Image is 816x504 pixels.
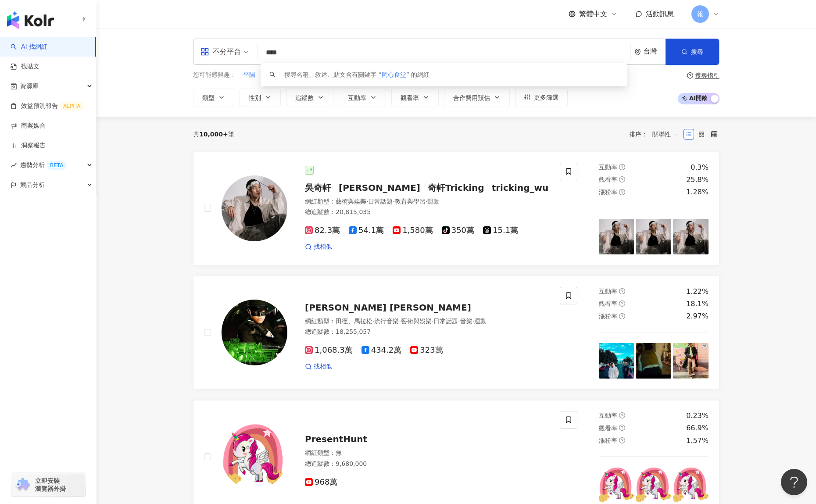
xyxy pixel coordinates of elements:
span: rise [11,162,17,168]
span: 教育與學習 [395,198,426,205]
span: 82.3萬 [305,226,340,235]
span: 觀看率 [599,425,617,432]
div: 0.3% [691,163,709,172]
a: chrome extension立即安裝 瀏覽器外掛 [11,473,85,497]
span: question-circle [619,189,625,195]
img: post-image [599,467,634,503]
span: · [458,318,460,325]
span: 合作費用預估 [453,94,490,101]
div: 25.8% [686,175,709,185]
img: chrome extension [14,478,31,492]
img: post-image [636,219,671,254]
span: 漲粉率 [599,313,617,320]
span: 鎖屏 [323,71,335,79]
img: logo [7,11,54,29]
a: 效益預測報告ALPHA [11,102,84,111]
a: 找相似 [305,243,332,251]
span: question-circle [619,164,625,170]
span: 日常話題 [433,318,458,325]
div: BETA [47,161,67,170]
span: 關聯性 [652,127,679,141]
span: 資源庫 [20,76,39,96]
span: 運動 [427,198,440,205]
img: KOL Avatar [222,300,287,365]
span: 平陽 [243,71,255,79]
span: 藝術與娛樂 [401,318,432,325]
span: 54.1萬 [349,226,384,235]
span: · [399,318,401,325]
a: KOL Avatar[PERSON_NAME] [PERSON_NAME]網紅類型：田徑、馬拉松·流行音樂·藝術與娛樂·日常話題·音樂·運動總追蹤數：18,255,0571,068.3萬434.... [193,276,719,390]
button: 性別 [240,89,281,106]
img: post-image [673,343,709,379]
span: 音樂 [460,318,472,325]
div: 網紅類型 ： [305,317,549,326]
img: post-image [599,343,634,379]
span: 搜尋 [691,48,703,55]
span: 更多篩選 [534,94,558,101]
span: 立即安裝 瀏覽器外掛 [35,477,66,493]
span: question-circle [619,437,625,443]
button: 3C產品評測 [282,70,316,80]
div: 網紅類型 ： 無 [305,449,549,458]
div: 1.28% [686,187,709,197]
span: question-circle [619,313,625,319]
span: 350萬 [442,226,474,235]
span: 觀看率 [599,176,617,183]
span: question-circle [619,300,625,307]
span: 藝術與娛樂 [336,198,366,205]
span: 奇軒Tricking [428,182,484,193]
span: 互動率 [599,412,617,419]
button: 互動率 [339,89,386,106]
div: 網紅類型 ： [305,197,549,206]
span: question-circle [619,425,625,431]
div: 總追蹤數 ： 20,815,035 [305,208,549,217]
span: 田徑、馬拉松 [336,318,372,325]
span: 互動率 [348,94,366,101]
div: 1.22% [686,287,709,297]
div: 1.57% [686,436,709,446]
span: question-circle [619,288,625,294]
div: 18.1% [686,299,709,309]
span: 性別 [249,94,261,101]
a: KOL Avatar吳奇軒[PERSON_NAME]奇軒Trickingtricking_wu網紅類型：藝術與娛樂·日常話題·教育與學習·運動總追蹤數：20,815,03582.3萬54.1萬1... [193,152,719,265]
button: 追蹤數 [286,89,333,106]
button: 類型 [193,89,234,106]
span: 日常話題 [368,198,393,205]
img: KOL Avatar [222,175,287,241]
span: 報 [697,9,703,19]
span: [PERSON_NAME] [PERSON_NAME] [305,302,471,313]
span: 3C產品評測 [283,71,315,79]
a: 找相似 [305,362,332,371]
div: 2.97% [686,311,709,321]
span: 活動訊息 [646,10,674,18]
button: 觀看率 [391,89,439,106]
button: 更多篩選 [515,89,568,106]
span: 1,068.3萬 [305,346,353,355]
img: post-image [599,219,634,254]
span: 您可能感興趣： [193,71,236,79]
span: environment [634,49,641,55]
span: 互動率 [599,164,617,171]
button: 平陽 [243,70,256,80]
span: question-circle [619,176,625,182]
span: tricking_wu [492,182,549,193]
span: 追蹤數 [295,94,314,101]
span: · [472,318,474,325]
div: 總追蹤數 ： 18,255,057 [305,328,549,336]
span: 找相似 [314,243,332,251]
span: 323萬 [410,346,443,355]
span: 互動率 [599,288,617,295]
span: 流行音樂 [374,318,399,325]
span: 趨勢分析 [20,155,67,175]
span: 觀看率 [599,300,617,307]
img: post-image [673,219,709,254]
div: 總追蹤數 ： 9,680,000 [305,460,549,468]
div: 排序： [629,127,684,141]
span: · [372,318,374,325]
span: 15.1萬 [483,226,518,235]
span: 運動 [474,318,487,325]
span: 吳奇軒 [305,182,331,193]
span: 繁體中文 [579,9,607,19]
span: 食事 [263,71,275,79]
span: 1,580萬 [393,226,433,235]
